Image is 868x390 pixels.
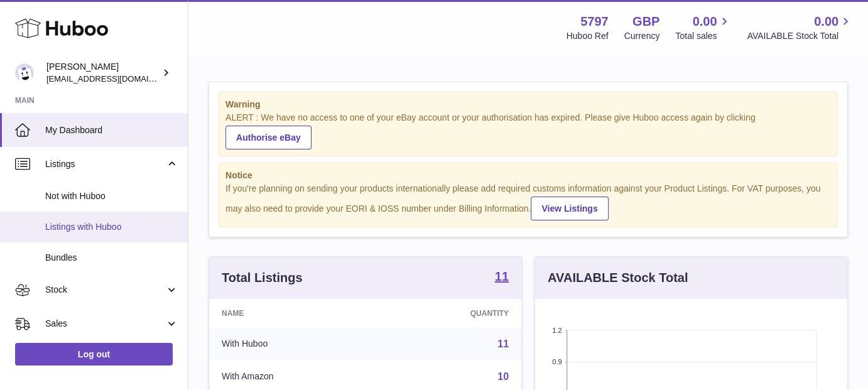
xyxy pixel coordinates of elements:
[46,61,160,85] div: [PERSON_NAME]
[225,99,831,111] strong: Warning
[45,221,178,233] span: Listings with Huboo
[497,339,509,349] a: 11
[15,63,34,82] img: internalAdmin-5797@internal.huboo.com
[225,126,312,149] a: Authorise eBay
[495,270,509,283] strong: 11
[225,183,831,220] div: If you're planning on sending your products internationally please add required customs informati...
[814,13,838,30] span: 0.00
[15,343,173,366] a: Log out
[632,13,659,30] strong: GBP
[624,30,660,42] div: Currency
[209,299,380,328] th: Name
[531,197,608,220] a: View Listings
[675,13,731,42] a: 0.00 Total sales
[45,284,165,296] span: Stock
[693,13,717,30] span: 0.00
[45,158,165,170] span: Listings
[552,327,561,334] text: 1.2
[495,270,509,285] a: 11
[675,30,731,42] span: Total sales
[567,30,609,42] div: Huboo Ref
[747,13,853,42] a: 0.00 AVAILABLE Stock Total
[209,328,380,360] td: With Huboo
[225,112,831,149] div: ALERT : We have no access to one of your eBay account or your authorisation has expired. Please g...
[45,252,178,264] span: Bundles
[552,358,561,366] text: 0.9
[225,170,831,181] strong: Notice
[380,299,521,328] th: Quantity
[222,269,303,286] h3: Total Listings
[45,190,178,202] span: Not with Huboo
[497,371,509,382] a: 10
[45,124,178,136] span: My Dashboard
[46,73,185,84] span: [EMAIL_ADDRESS][DOMAIN_NAME]
[548,269,688,286] h3: AVAILABLE Stock Total
[747,30,853,42] span: AVAILABLE Stock Total
[580,13,609,30] strong: 5797
[45,318,165,330] span: Sales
